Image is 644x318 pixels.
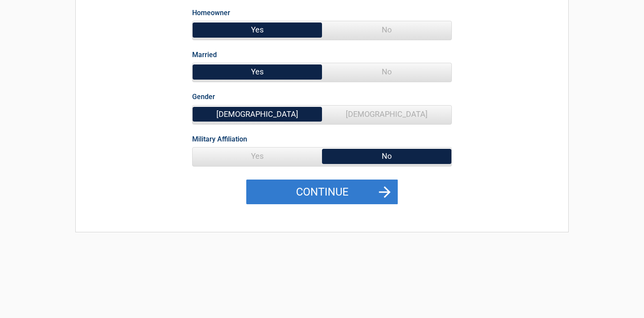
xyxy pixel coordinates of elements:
[193,148,322,165] span: Yes
[322,21,451,39] span: No
[192,7,230,19] label: Homeowner
[192,133,247,145] label: Military Affiliation
[192,49,217,61] label: Married
[193,63,322,80] span: Yes
[322,63,451,80] span: No
[193,21,322,39] span: Yes
[192,91,215,103] label: Gender
[322,106,451,123] span: [DEMOGRAPHIC_DATA]
[193,106,322,123] span: [DEMOGRAPHIC_DATA]
[322,148,451,165] span: No
[246,180,398,205] button: Continue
